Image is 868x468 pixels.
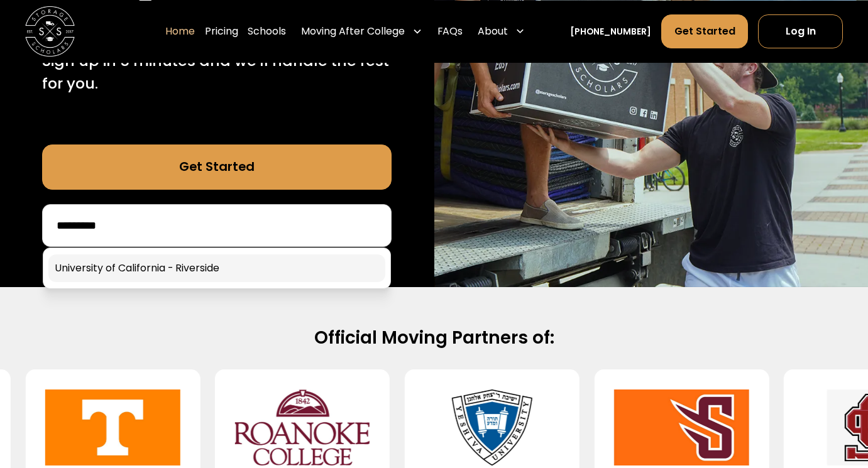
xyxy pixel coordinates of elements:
[301,24,405,39] div: Moving After College
[25,6,75,56] img: Storage Scholars main logo
[165,14,195,49] a: Home
[296,14,427,49] div: Moving After College
[205,14,238,49] a: Pricing
[248,14,286,49] a: Schools
[758,14,843,48] a: Log In
[42,50,392,94] p: Sign up in 5 minutes and we'll handle the rest for you.
[437,14,463,49] a: FAQs
[478,24,508,39] div: About
[661,14,749,48] a: Get Started
[43,327,825,349] h2: Official Moving Partners of:
[42,144,392,189] a: Get Started
[473,14,530,49] div: About
[570,24,651,38] a: [PHONE_NUMBER]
